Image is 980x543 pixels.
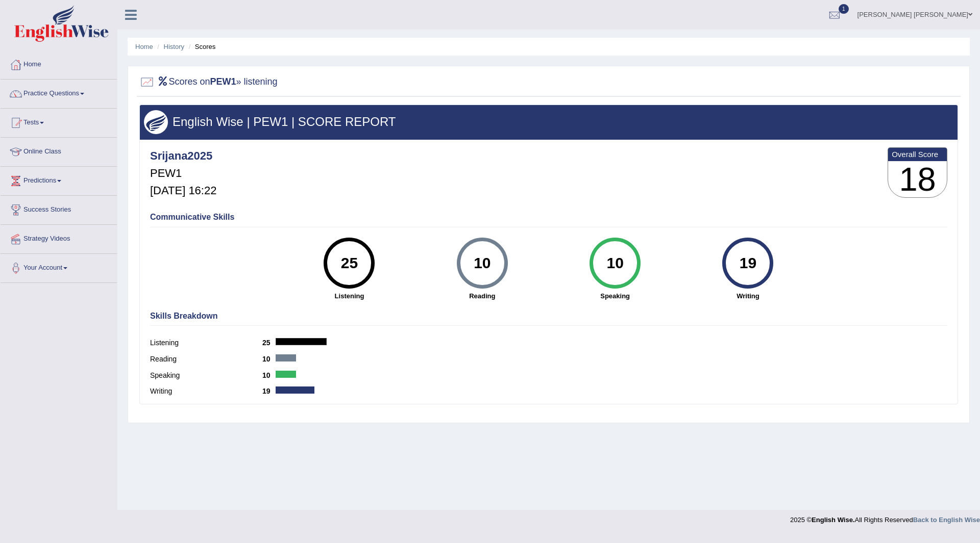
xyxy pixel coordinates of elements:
label: Writing [150,386,262,397]
div: 10 [596,242,633,285]
strong: Listening [288,291,410,301]
a: Back to English Wise [913,516,980,524]
a: Online Class [1,138,117,163]
div: 25 [331,242,368,285]
strong: Writing [687,291,809,301]
a: Tests [1,109,117,134]
div: 19 [729,242,767,285]
b: 10 [262,355,276,363]
b: PEW1 [210,76,236,87]
b: 10 [262,371,276,379]
a: Predictions [1,167,117,192]
a: Home [135,43,153,50]
b: Overall Score [892,150,943,159]
a: Strategy Videos [1,225,117,250]
label: Listening [150,338,262,348]
a: Your Account [1,254,117,279]
label: Speaking [150,370,262,381]
strong: Reading [421,291,544,301]
h4: Srijana2025 [150,150,216,162]
a: Home [1,50,117,76]
h4: Communicative Skills [150,213,947,222]
a: Practice Questions [1,80,117,105]
h5: [DATE] 16:22 [150,185,216,197]
h5: PEW1 [150,167,216,179]
h2: Scores on » listening [139,74,278,90]
div: 2025 © All Rights Reserved [790,510,980,525]
a: Success Stories [1,196,117,221]
label: Reading [150,354,262,365]
h3: English Wise | PEW1 | SCORE REPORT [144,115,953,128]
h4: Skills Breakdown [150,312,947,321]
img: wings.png [144,110,168,134]
strong: Speaking [554,291,676,301]
b: 19 [262,387,276,395]
span: 1 [839,4,849,14]
a: History [164,43,184,50]
li: Scores [186,42,216,51]
strong: English Wise. [812,516,854,524]
b: 25 [262,339,276,347]
h3: 18 [888,161,947,198]
div: 10 [463,242,501,285]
